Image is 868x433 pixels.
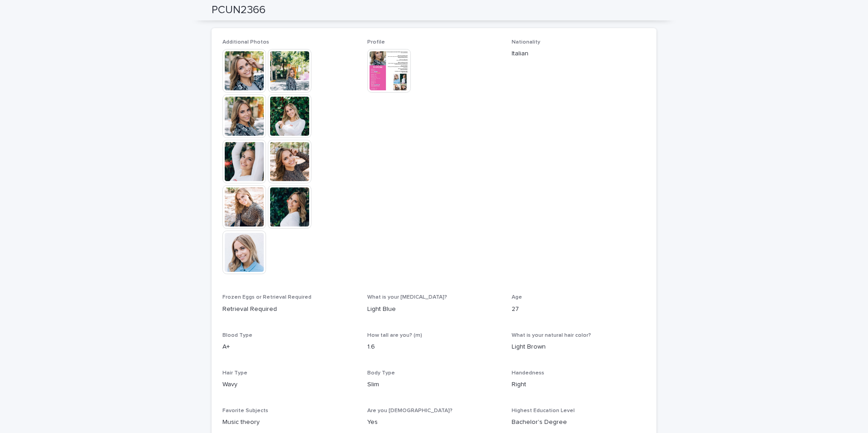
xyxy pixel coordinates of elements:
[512,370,544,376] span: Handedness
[367,333,422,338] span: How tall are you? (m)
[512,49,646,59] p: Italian
[222,333,252,338] span: Blood Type
[222,380,356,389] p: Wavy
[367,342,501,352] p: 1.6
[222,305,356,314] p: Retrieval Required
[512,39,540,45] span: Nationality
[222,39,269,45] span: Additional Photos
[367,408,453,413] span: Are you [DEMOGRAPHIC_DATA]?
[367,418,501,427] p: Yes
[222,295,311,300] span: Frozen Eggs or Retrieval Required
[222,408,268,413] span: Favorite Subjects
[222,342,356,352] p: A+
[512,295,522,300] span: Age
[367,380,501,389] p: Slim
[367,295,447,300] span: What is your [MEDICAL_DATA]?
[367,370,395,376] span: Body Type
[367,39,385,45] span: Profile
[512,408,575,413] span: Highest Education Level
[367,305,501,314] p: Light Blue
[512,342,646,352] p: Light Brown
[512,380,646,389] p: Right
[212,4,266,17] h2: PCUN2366
[222,370,247,376] span: Hair Type
[512,333,591,338] span: What is your natural hair color?
[512,418,646,427] p: Bachelor's Degree
[512,305,646,314] p: 27
[222,418,356,427] p: Music theory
